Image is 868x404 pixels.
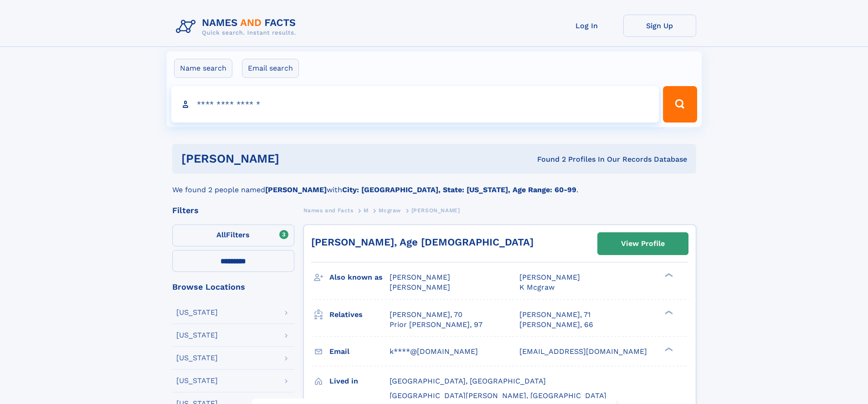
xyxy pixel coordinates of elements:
[172,206,294,215] div: Filters
[390,273,450,281] span: [PERSON_NAME]
[663,272,673,278] div: ❯
[342,185,576,194] b: City: [GEOGRAPHIC_DATA], State: [US_STATE], Age Range: 60-99
[519,273,580,281] span: [PERSON_NAME]
[172,225,294,246] label: Filters
[519,283,555,291] span: K Mcgraw
[176,377,218,384] div: [US_STATE]
[176,354,218,362] div: [US_STATE]
[329,373,390,389] h3: Lived in
[364,205,369,216] a: M
[621,233,665,254] div: View Profile
[390,377,546,385] span: [GEOGRAPHIC_DATA], [GEOGRAPHIC_DATA]
[663,346,673,352] div: ❯
[390,320,483,330] a: Prior [PERSON_NAME], 97
[172,174,696,195] div: We found 2 people named with .
[379,205,401,216] a: Mcgraw
[519,320,593,330] a: [PERSON_NAME], 66
[242,59,299,78] label: Email search
[216,230,226,239] span: All
[171,86,659,123] input: search input
[311,236,534,248] a: [PERSON_NAME], Age [DEMOGRAPHIC_DATA]
[303,205,354,216] a: Names and Facts
[172,15,303,39] img: Logo Names and Facts
[181,153,408,164] h1: [PERSON_NAME]
[176,332,218,339] div: [US_STATE]
[329,270,390,285] h3: Also known as
[364,207,369,214] span: M
[174,59,232,78] label: Name search
[663,309,673,315] div: ❯
[172,283,294,291] div: Browse Locations
[663,86,697,123] button: Search Button
[408,154,687,164] div: Found 2 Profiles In Our Records Database
[390,391,606,400] span: [GEOGRAPHIC_DATA][PERSON_NAME], [GEOGRAPHIC_DATA]
[598,233,688,255] a: View Profile
[411,207,460,214] span: [PERSON_NAME]
[379,207,401,214] span: Mcgraw
[329,344,390,359] h3: Email
[519,347,647,356] span: [EMAIL_ADDRESS][DOMAIN_NAME]
[265,185,327,194] b: [PERSON_NAME]
[390,310,462,320] a: [PERSON_NAME], 70
[550,15,623,37] a: Log In
[176,309,218,316] div: [US_STATE]
[623,15,696,37] a: Sign Up
[390,283,450,291] span: [PERSON_NAME]
[519,310,591,320] a: [PERSON_NAME], 71
[329,307,390,322] h3: Relatives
